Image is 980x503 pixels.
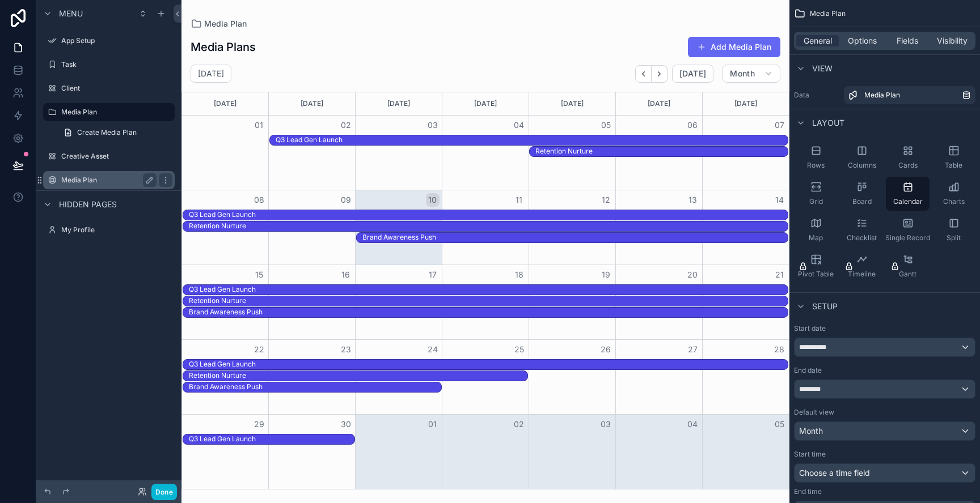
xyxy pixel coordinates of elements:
[189,382,263,391] div: Brand Awareness Push
[426,118,440,132] button: 03
[794,213,838,247] button: Map
[61,176,152,185] label: Media Plan
[840,249,884,283] button: Timeline
[794,324,826,333] label: Start date
[151,484,177,500] button: Done
[181,92,789,489] div: Month View
[276,135,343,144] div: Q3 Lead Gen Launch
[535,146,593,156] div: Retention Nurture
[794,140,838,174] button: Rows
[252,193,266,207] button: 08
[512,268,526,282] button: 18
[794,366,822,375] label: End date
[885,233,930,242] span: Single Record
[599,268,612,282] button: 19
[189,370,246,381] div: Retention Nurture
[772,193,786,207] button: 14
[897,35,918,46] span: Fields
[945,161,962,170] span: Table
[61,36,172,45] label: App Setup
[512,193,526,207] button: 11
[794,249,838,283] button: Pivot Table
[252,417,266,431] button: 29
[189,371,246,380] div: Retention Nurture
[426,268,440,282] button: 17
[189,210,256,220] div: Q3 Lead Gen Launch
[61,108,168,117] label: Media Plan
[794,91,839,100] label: Data
[886,249,930,283] button: Gantt
[932,177,975,211] button: Charts
[43,79,175,97] a: Client
[947,233,961,242] span: Split
[276,135,343,145] div: Q3 Lead Gen Launch
[599,417,612,431] button: 03
[772,268,786,282] button: 21
[512,417,526,431] button: 02
[772,118,786,132] button: 07
[426,417,440,431] button: 01
[772,343,786,356] button: 28
[794,421,975,441] button: Month
[43,56,175,74] a: Task
[848,161,876,170] span: Columns
[339,193,353,207] button: 09
[252,268,266,282] button: 15
[794,408,834,417] label: Default view
[686,417,699,431] button: 04
[812,63,833,74] span: View
[189,284,256,295] div: Q3 Lead Gen Launch
[426,193,440,207] button: 10
[848,270,876,279] span: Timeline
[189,296,246,306] div: Retention Nurture
[61,84,172,93] label: Client
[932,213,975,247] button: Split
[43,171,175,189] a: Media Plan
[339,417,353,431] button: 30
[59,199,117,210] span: Hidden pages
[840,213,884,247] button: Checklist
[794,463,975,483] button: Choose a time field
[852,197,872,206] span: Board
[512,343,526,356] button: 25
[807,161,825,170] span: Rows
[339,118,353,132] button: 02
[189,210,256,219] div: Q3 Lead Gen Launch
[794,450,826,459] label: Start time
[189,434,256,444] div: Q3 Lead Gen Launch
[932,140,975,174] button: Table
[848,35,877,46] span: Options
[864,91,900,100] span: Media Plan
[252,118,266,132] button: 01
[599,193,612,207] button: 12
[59,8,83,19] span: Menu
[809,197,823,206] span: Grid
[252,343,266,356] button: 22
[339,268,353,282] button: 16
[426,343,440,356] button: 24
[512,118,526,132] button: 04
[893,197,923,206] span: Calendar
[189,296,246,305] div: Retention Nurture
[61,152,172,161] label: Creative Asset
[799,425,823,437] span: Month
[886,177,930,211] button: Calendar
[189,221,246,231] div: Retention Nurture
[362,232,436,242] div: Brand Awareness Push
[189,360,256,369] div: Q3 Lead Gen Launch
[840,140,884,174] button: Columns
[812,117,844,129] span: Layout
[189,382,263,392] div: Brand Awareness Push
[798,270,834,279] span: Pivot Table
[686,118,699,132] button: 06
[943,197,965,206] span: Charts
[43,147,175,165] a: Creative Asset
[886,140,930,174] button: Cards
[686,193,699,207] button: 13
[189,308,263,317] div: Brand Awareness Push
[599,343,612,356] button: 26
[794,177,838,211] button: Grid
[686,268,699,282] button: 20
[189,359,256,369] div: Q3 Lead Gen Launch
